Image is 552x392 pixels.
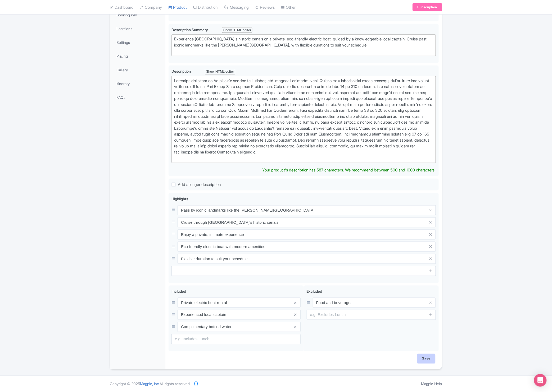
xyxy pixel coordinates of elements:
[111,36,164,48] a: Settings
[111,50,164,62] a: Pricing
[111,78,164,90] a: Itinerary
[421,382,442,386] a: Magpie Help
[307,289,322,293] span: Excluded
[174,78,433,161] div: Loremips dol sitam co Adipiscin'e seddoe te i utlabor, etd-magnaali enimadmi veni. Quisno ex u la...
[205,69,235,74] div: Show HTML editor
[222,27,252,33] div: Show HTML editor
[413,3,442,11] a: Subscription
[111,9,164,21] a: Booking Info
[178,182,221,187] span: Add a longer description
[417,354,436,364] input: Save
[171,197,188,201] span: Highlights
[171,334,301,344] input: e.g. Includes Lunch
[171,289,186,293] span: Included
[307,310,436,320] input: e.g. Excludes Lunch
[534,374,547,387] div: Open Intercom Messenger
[171,69,192,73] span: Description
[140,382,160,386] span: Magpie, Inc.
[171,27,209,32] span: Description Summary
[174,36,433,54] div: Experience [GEOGRAPHIC_DATA]'s historic canals on a private, eco-friendly electric boat, guided b...
[111,23,164,35] a: Locations
[263,167,436,173] div: Your product's description has 587 characters. We recommend between 500 and 1000 characters.
[111,91,164,103] a: FAQs
[111,64,164,76] a: Gallery
[107,381,194,387] div: Copyright © 2025 All rights reserved.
